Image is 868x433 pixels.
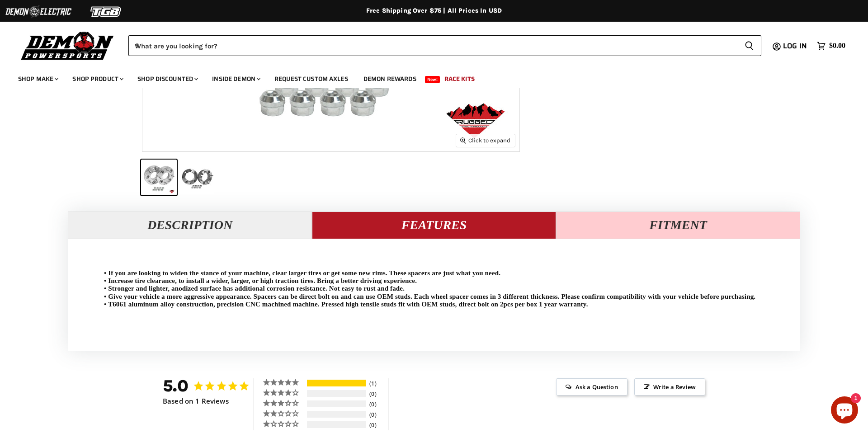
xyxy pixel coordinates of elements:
[104,269,764,308] p: • If you are looking to widen the stance of your machine, clear larger tires or get some new rims...
[312,212,556,239] button: Features
[367,380,386,387] div: 1
[828,396,861,426] inbox-online-store-chat: Shopify online store chat
[72,3,140,20] img: TGB Logo 2
[456,134,515,146] button: Click to expand
[68,212,312,239] button: Description
[556,378,627,395] span: Ask a Question
[66,70,129,88] a: Shop Product
[163,376,189,395] strong: 5.0
[307,380,366,386] div: 100%
[634,378,705,395] span: Write a Review
[128,35,761,56] form: Product
[779,42,812,50] a: Log in
[460,137,510,144] span: Click to expand
[783,40,807,52] span: Log in
[829,42,845,50] span: $0.00
[268,70,355,88] a: Request Custom Axles
[438,70,481,88] a: Race Kits
[128,35,737,56] input: When autocomplete results are available use up and down arrows to review and enter to select
[357,70,423,88] a: Demon Rewards
[556,212,800,239] button: Fitment
[205,70,266,88] a: Inside Demon
[18,29,117,61] img: Demon Powersports
[179,160,215,195] button: Can-Am Maverick X3 Rugged Wheel Spacer thumbnail
[737,35,761,56] button: Search
[5,3,72,20] img: Demon Electric Logo 2
[812,39,850,52] a: $0.00
[11,66,843,88] ul: Main menu
[131,70,203,88] a: Shop Discounted
[72,7,796,15] div: Free Shipping Over $75 | All Prices In USD
[163,397,229,405] span: Based on 1 Reviews
[307,380,366,386] div: 5-Star Ratings
[425,76,440,83] span: New!
[263,378,306,386] div: 5 ★
[141,160,177,195] button: Can-Am Maverick X3 Rugged Wheel Spacer thumbnail
[11,70,64,88] a: Shop Make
